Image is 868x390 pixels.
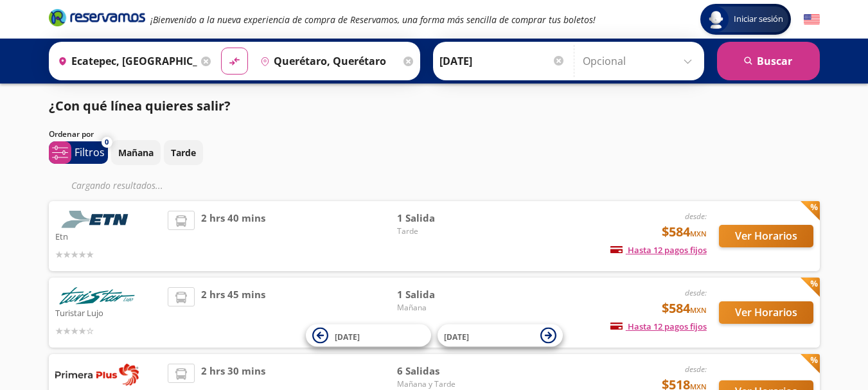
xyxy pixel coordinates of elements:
p: Filtros [75,145,105,160]
p: Ordenar por [49,129,94,140]
span: 1 Salida [397,287,487,302]
button: 0Filtros [49,141,108,164]
p: Turistar Lujo [55,305,162,320]
input: Buscar Origen [53,45,198,77]
span: $584 [662,299,707,318]
button: English [804,12,820,28]
input: Elegir Fecha [439,45,565,77]
small: MXN [690,229,707,238]
em: Cargando resultados ... [71,179,163,191]
p: Etn [55,228,162,244]
button: [DATE] [306,324,431,347]
span: 2 hrs 45 mins [201,287,265,338]
i: Brand Logo [49,8,145,27]
span: Iniciar sesión [729,13,788,26]
img: Primera Plus [55,364,139,386]
span: $584 [662,222,707,242]
span: Mañana [397,302,487,314]
img: Turistar Lujo [55,287,139,305]
em: desde: [685,211,707,222]
button: Tarde [164,140,203,165]
button: [DATE] [438,324,563,347]
p: ¿Con qué línea quieres salir? [49,96,231,116]
span: [DATE] [335,331,360,342]
button: Buscar [717,42,820,80]
button: Ver Horarios [719,225,813,247]
em: desde: [685,364,707,375]
p: Tarde [171,146,196,159]
span: Hasta 12 pagos fijos [610,321,707,332]
span: Tarde [397,226,487,237]
p: Mañana [118,146,154,159]
span: 1 Salida [397,211,487,226]
span: Mañana y Tarde [397,378,487,390]
span: [DATE] [444,331,469,342]
em: ¡Bienvenido a la nueva experiencia de compra de Reservamos, una forma más sencilla de comprar tus... [150,13,596,26]
button: Ver Horarios [719,301,813,324]
input: Opcional [583,45,698,77]
img: Etn [55,211,139,228]
span: Hasta 12 pagos fijos [610,244,707,256]
span: 6 Salidas [397,364,487,378]
em: desde: [685,287,707,298]
span: 2 hrs 40 mins [201,211,265,261]
input: Buscar Destino [255,45,400,77]
button: Mañana [111,140,161,165]
span: 0 [105,137,109,148]
small: MXN [690,305,707,315]
a: Brand Logo [49,8,145,31]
